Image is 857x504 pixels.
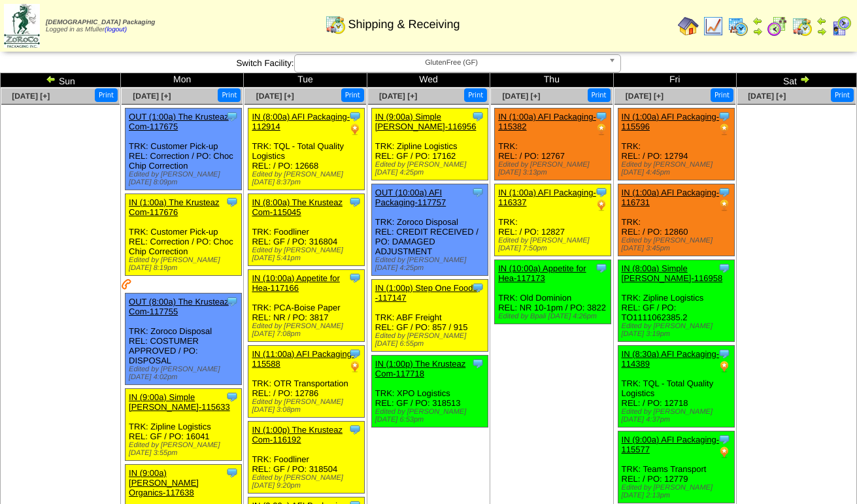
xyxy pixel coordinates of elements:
[126,294,242,385] div: TRK: Zoroco Disposal REL: COSTUMER APPROVED / PO: DISPOSAL
[622,408,734,424] div: Edited by [PERSON_NAME] [DATE] 4:37pm
[622,263,723,283] a: IN (8:00a) Simple [PERSON_NAME]-116958
[348,423,361,436] img: Tooltip
[595,186,608,199] img: Tooltip
[622,484,734,499] div: Edited by [PERSON_NAME] [DATE] 2:13pm
[348,123,361,136] img: PO
[748,92,786,101] span: [DATE] [+]
[498,188,596,207] a: IN (1:00a) AFI Packaging-116337
[218,88,241,102] button: Print
[1,73,121,88] td: Sun
[595,123,608,136] img: PO
[248,346,365,418] div: TRK: OTR Transportation REL: / PO: 12786
[622,322,734,338] div: Edited by [PERSON_NAME] [DATE] 3:19pm
[622,112,720,131] a: IN (1:00a) AFI Packaging-115596
[595,110,608,123] img: Tooltip
[226,466,239,479] img: Tooltip
[129,392,230,412] a: IN (9:00a) Simple [PERSON_NAME]-115633
[121,73,244,88] td: Mon
[718,261,731,275] img: Tooltip
[371,109,488,180] div: TRK: Zipline Logistics REL: GF / PO: 17162
[375,256,488,272] div: Edited by [PERSON_NAME] [DATE] 4:25pm
[248,422,365,494] div: TRK: Foodliner REL: GF / PO: 318504
[348,18,460,31] span: Shipping & Receiving
[595,199,608,212] img: PO
[718,347,731,360] img: Tooltip
[348,110,361,123] img: Tooltip
[371,280,488,352] div: TRK: ABF Freight REL: GF / PO: 857 / 915
[792,16,813,37] img: calendarinout.gif
[379,92,417,101] span: [DATE] [+]
[126,109,242,190] div: TRK: Customer Pick-up REL: Correction / PO: Choc Chip Correction
[502,92,540,101] a: [DATE] [+]
[375,408,488,424] div: Edited by [PERSON_NAME] [DATE] 6:53pm
[129,197,220,217] a: IN (1:00a) The Krusteaz Com-117676
[816,16,827,26] img: arrowleft.gif
[348,195,361,209] img: Tooltip
[622,188,720,207] a: IN (1:00a) AFI Packaging-116731
[752,26,763,37] img: arrowright.gif
[226,295,239,308] img: Tooltip
[728,16,748,37] img: calendarprod.gif
[252,171,364,186] div: Edited by [PERSON_NAME] [DATE] 8:37pm
[252,398,364,414] div: Edited by [PERSON_NAME] [DATE] 3:08pm
[375,188,446,207] a: OUT (10:00a) AFI Packaging-117757
[133,92,171,101] a: [DATE] [+]
[371,356,488,428] div: TRK: XPO Logistics REL: GF / PO: 318513
[718,360,731,373] img: PO
[622,161,734,176] div: Edited by [PERSON_NAME] [DATE] 4:45pm
[12,92,50,101] a: [DATE] [+]
[46,19,155,33] span: Logged in as Mfuller
[799,74,810,84] img: arrowright.gif
[341,88,364,102] button: Print
[375,161,488,176] div: Edited by [PERSON_NAME] [DATE] 4:25pm
[767,16,788,37] img: calendarblend.gif
[718,186,731,199] img: Tooltip
[495,109,611,180] div: TRK: REL: / PO: 12767
[256,92,294,101] a: [DATE] [+]
[718,110,731,123] img: Tooltip
[252,197,343,217] a: IN (8:00a) The Krusteaz Com-115045
[252,349,354,369] a: IN (11:00a) AFI Packaging-115588
[618,346,734,428] div: TRK: TQL - Total Quality Logistics REL: / PO: 12718
[248,194,365,266] div: TRK: Foodliner REL: GF / PO: 316804
[490,73,613,88] td: Thu
[371,184,488,276] div: TRK: Zoroco Disposal REL: CREDIT RECEIVED / PO: DAMAGED ADJUSTMENT
[498,263,586,283] a: IN (10:00a) Appetite for Hea-117173
[622,237,734,252] div: Edited by [PERSON_NAME] [DATE] 3:45pm
[703,16,724,37] img: line_graph.gif
[718,446,731,459] img: PO
[626,92,664,101] a: [DATE] [+]
[126,389,242,461] div: TRK: Zipline Logistics REL: GF / PO: 16041
[736,73,856,88] td: Sat
[226,110,239,123] img: Tooltip
[126,194,242,276] div: TRK: Customer Pick-up REL: Correction / PO: Choc Chip Correction
[471,357,484,370] img: Tooltip
[618,109,734,180] div: TRK: REL: / PO: 12794
[498,161,611,176] div: Edited by [PERSON_NAME] [DATE] 3:13pm
[678,16,699,37] img: home.gif
[718,123,731,136] img: PO
[498,112,596,131] a: IN (1:00a) AFI Packaging-115382
[129,171,241,186] div: Edited by [PERSON_NAME] [DATE] 8:09pm
[129,297,229,316] a: OUT (8:00a) The Krusteaz Com-117755
[375,332,488,348] div: Edited by [PERSON_NAME] [DATE] 6:55pm
[831,16,852,37] img: calendarcustomer.gif
[622,349,720,369] a: IN (8:30a) AFI Packaging-114389
[464,88,487,102] button: Print
[226,195,239,209] img: Tooltip
[613,73,736,88] td: Fri
[618,184,734,256] div: TRK: REL: / PO: 12860
[248,270,365,342] div: TRK: PCA-Boise Paper REL: NR / PO: 3817
[375,359,466,378] a: IN (1:00p) The Krusteaz Com-117718
[300,55,603,71] span: GlutenFree (GF)
[129,112,229,131] a: OUT (1:00a) The Krusteaz Com-117675
[498,312,611,320] div: Edited by Bpali [DATE] 4:26pm
[831,88,854,102] button: Print
[471,110,484,123] img: Tooltip
[244,73,367,88] td: Tue
[46,19,155,26] span: [DEMOGRAPHIC_DATA] Packaging
[618,260,734,342] div: TRK: Zipline Logistics REL: GF / PO: TO1111062385.2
